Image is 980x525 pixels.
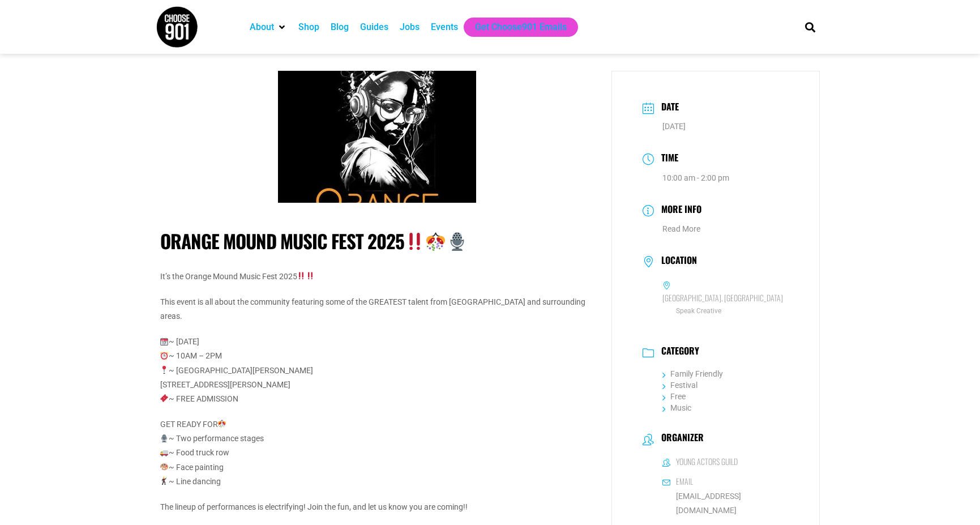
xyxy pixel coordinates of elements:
img: 📆 [160,338,168,345]
a: Get Choose901 Emails [475,20,567,34]
nav: Main nav [244,18,785,37]
a: Blog [331,20,349,34]
div: Search [801,18,819,36]
img: 🎊 [426,232,445,251]
img: 🕺 [160,477,168,485]
a: Free [662,392,686,401]
h3: Location [656,255,697,268]
h3: More Info [656,202,701,219]
h3: Time [656,151,678,167]
img: 🎨 [160,463,168,471]
img: ‼️ [297,272,305,280]
img: 🎟 [160,394,168,402]
img: 🚚 [160,449,168,456]
p: This event is all about the community featuring some of the GREATEST talent from [GEOGRAPHIC_DATA... [160,295,594,323]
a: Festival [662,381,697,390]
img: 🎊 [218,420,226,428]
p: It’s the Orange Mound Music Fest 2025 [160,270,594,284]
span: [DATE] [662,122,686,131]
p: GET READY FOR ~ Two performance stages ~ Food truck row ~ Face painting ~ Line dancing [160,417,594,489]
h1: Orange Mound Music Fest 2025 [160,230,594,253]
div: About [244,18,293,37]
a: Family Friendly [662,369,723,378]
h6: Email [676,476,693,486]
h6: [GEOGRAPHIC_DATA], [GEOGRAPHIC_DATA] [662,293,783,303]
p: The lineup of performances is electrifying! Join the fun, and let us know you are coming!! [160,500,594,514]
a: Jobs [400,20,420,34]
img: 📍 [160,366,168,374]
abbr: 10:00 am - 2:00 pm [662,173,729,182]
a: [EMAIL_ADDRESS][DOMAIN_NAME] [662,489,789,518]
a: Events [431,20,458,34]
h3: Date [656,100,679,116]
a: Guides [360,20,388,34]
a: Read More [662,224,700,233]
h6: Young Actors Guild [676,456,738,467]
a: Shop [298,20,319,34]
h3: Organizer [656,432,704,446]
h3: Category [656,345,699,359]
img: 🎙 [160,434,168,442]
img: ‼️ [306,272,314,280]
img: ‼️ [405,232,424,251]
a: Music [662,403,691,412]
p: ~ [DATE] ️ ~ 10AM – 2PM ~ [GEOGRAPHIC_DATA][PERSON_NAME] [STREET_ADDRESS][PERSON_NAME] ~ FREE ADM... [160,335,594,406]
a: About [250,20,274,34]
img: 🎙 [448,232,467,251]
img: ⏰ [160,352,168,360]
span: Speak Creative [662,306,789,317]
